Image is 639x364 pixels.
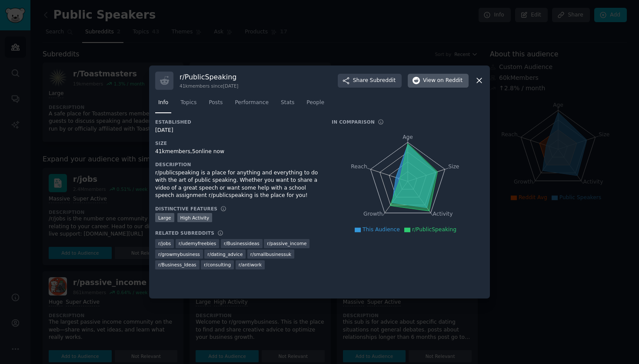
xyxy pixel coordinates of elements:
[423,77,463,85] span: View
[155,213,174,222] div: Large
[206,96,226,114] a: Posts
[155,161,319,167] h3: Description
[412,226,456,233] span: r/PublicSpeaking
[180,72,238,82] h3: r/ PublicSpeaking
[353,77,396,85] span: Share
[235,99,269,107] span: Performance
[232,96,272,114] a: Performance
[155,206,217,212] h3: Distinctive Features
[180,83,238,89] div: 41k members since [DATE]
[306,99,324,107] span: People
[204,262,231,268] span: r/ consulting
[363,211,383,217] tspan: Growth
[158,251,200,257] span: r/ growmybusiness
[180,99,196,107] span: Topics
[155,148,319,156] div: 41k members, 5 online now
[155,169,319,200] div: r/publicspeaking is a place for anything and everything to do with the art of public speaking. Wh...
[207,251,243,257] span: r/ dating_advice
[351,163,367,169] tspan: Reach
[209,99,223,107] span: Posts
[408,74,469,88] button: Viewon Reddit
[239,262,262,268] span: r/ antiwork
[437,77,463,85] span: on Reddit
[158,99,168,107] span: Info
[179,240,216,246] span: r/ udemyfreebies
[278,96,297,114] a: Stats
[433,211,453,217] tspan: Activity
[155,140,319,146] h3: Size
[363,226,400,233] span: This Audience
[448,163,459,169] tspan: Size
[267,240,306,246] span: r/ passive_income
[158,240,171,246] span: r/ jobs
[155,119,319,125] h3: Established
[155,96,171,114] a: Info
[177,96,200,114] a: Topics
[338,74,402,88] button: ShareSubreddit
[370,77,396,85] span: Subreddit
[158,262,196,268] span: r/ Business_Ideas
[155,230,214,236] h3: Related Subreddits
[281,99,294,107] span: Stats
[403,134,413,140] tspan: Age
[224,240,260,246] span: r/ Businessideas
[155,127,319,134] div: [DATE]
[332,119,375,125] h3: In Comparison
[303,96,327,114] a: People
[177,213,213,222] div: High Activity
[250,251,291,257] span: r/ smallbusinessuk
